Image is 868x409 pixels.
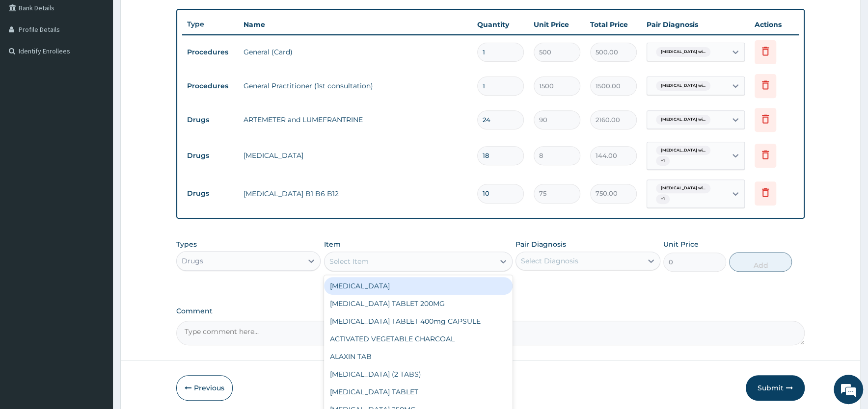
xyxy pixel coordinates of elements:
[176,375,233,401] button: Previous
[239,15,472,34] th: Name
[329,256,369,266] div: Select Item
[239,42,472,62] td: General (Card)
[176,240,197,249] label: Types
[324,365,513,383] div: [MEDICAL_DATA] (2 TABS)
[182,147,239,165] td: Drugs
[182,111,239,129] td: Drugs
[324,312,513,330] div: [MEDICAL_DATA] TABLET 400mg CAPSULE
[5,268,187,302] textarea: Type your message and hit 'Enter'
[521,256,578,266] div: Select Diagnosis
[182,256,203,266] div: Drugs
[324,295,513,312] div: [MEDICAL_DATA] TABLET 200MG
[324,239,341,249] label: Item
[729,252,792,272] button: Add
[642,15,750,34] th: Pair Diagnosis
[663,239,699,249] label: Unit Price
[656,146,710,155] span: [MEDICAL_DATA] wi...
[515,239,566,249] label: Pair Diagnosis
[51,55,165,68] div: Chat with us now
[324,383,513,401] div: [MEDICAL_DATA] TABLET
[656,194,670,204] span: + 1
[585,15,642,34] th: Total Price
[324,348,513,365] div: ALAXIN TAB
[472,15,529,34] th: Quantity
[239,110,472,129] td: ARTEMETER and LUMEFRANTRINE
[182,184,239,203] td: Drugs
[656,81,710,91] span: [MEDICAL_DATA] wi...
[182,77,239,95] td: Procedures
[239,184,472,204] td: [MEDICAL_DATA] B1 B6 B12
[239,76,472,96] td: General Practitioner (1st consultation)
[750,15,799,34] th: Actions
[161,5,185,28] div: Minimize live chat window
[176,307,805,315] label: Comment
[239,146,472,165] td: [MEDICAL_DATA]
[324,330,513,348] div: ACTIVATED VEGETABLE CHARCOAL
[182,15,239,33] th: Type
[746,375,805,401] button: Submit
[529,15,585,34] th: Unit Price
[57,124,136,223] span: We're online!
[656,115,710,125] span: [MEDICAL_DATA] wi...
[324,277,513,295] div: [MEDICAL_DATA]
[656,47,710,57] span: [MEDICAL_DATA] wi...
[656,183,710,193] span: [MEDICAL_DATA] wi...
[182,43,239,61] td: Procedures
[656,156,670,166] span: + 1
[18,49,40,74] img: d_794563401_company_1708531726252_794563401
